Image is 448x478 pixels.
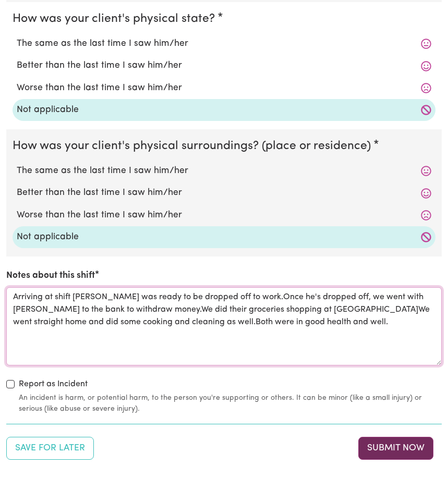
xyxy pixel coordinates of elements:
[17,230,431,244] label: Not applicable
[19,393,442,414] small: An incident is harm, or potential harm, to the person you're supporting or others. It can be mino...
[6,269,95,283] label: Notes about this shift
[358,437,433,460] button: Submit your job report
[13,10,219,28] legend: How was your client's physical state?
[17,164,431,178] label: The same as the last time I saw him/her
[17,37,431,51] label: The same as the last time I saw him/her
[6,437,94,460] button: Save your job report
[19,378,88,390] label: Report as Incident
[17,103,431,117] label: Not applicable
[13,138,375,155] legend: How was your client's physical surroundings? (place or residence)
[17,59,431,72] label: Better than the last time I saw him/her
[17,186,431,200] label: Better than the last time I saw him/her
[6,287,442,365] textarea: Arriving at shift [PERSON_NAME] was ready to be dropped off to work.Once he's dropped off, we wen...
[17,209,431,222] label: Worse than the last time I saw him/her
[17,81,431,95] label: Worse than the last time I saw him/her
